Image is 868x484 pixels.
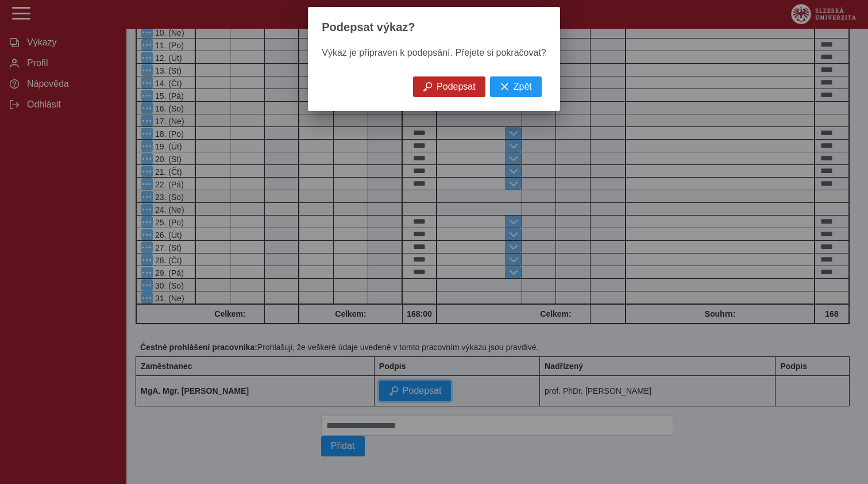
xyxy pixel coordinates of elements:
button: Podepsat [413,76,485,97]
button: Zpět [490,76,542,97]
span: Výkaz je připraven k podepsání. Přejete si pokračovat? [322,48,546,57]
span: Zpět [514,82,532,92]
span: Podepsat [437,82,476,92]
span: Podepsat výkaz? [322,21,415,34]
